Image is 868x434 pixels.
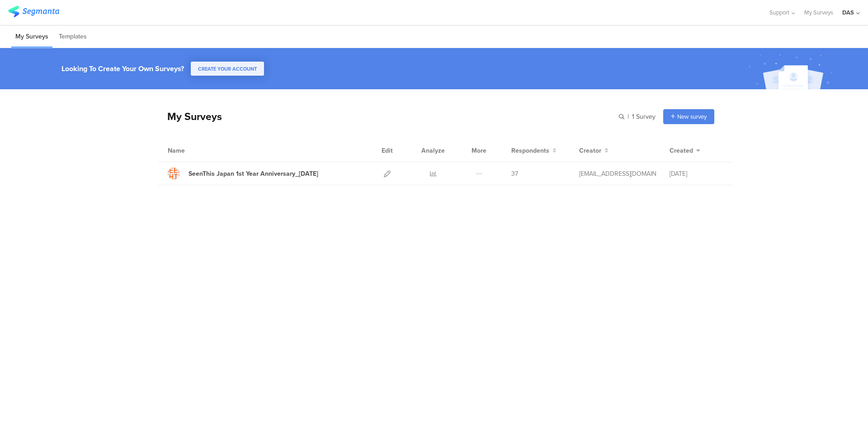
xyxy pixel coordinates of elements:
[579,146,609,155] button: Creator
[626,112,630,121] span: |
[420,139,447,162] div: Analyze
[579,169,656,178] div: t.udagawa@accelerators.jp
[670,146,693,155] span: Created
[191,62,264,76] button: CREATE YOUR ACCOUNT
[168,146,222,155] div: Name
[198,65,257,72] span: CREATE YOUR ACCOUNT
[769,8,789,17] span: Support
[677,112,707,121] span: New survey
[511,169,518,178] span: 37
[11,26,52,48] li: My Surveys
[168,168,318,179] a: SeenThis Japan 1st Year Anniversary_[DATE]
[61,63,184,74] div: Looking To Create Your Own Surveys?
[8,6,59,17] img: segmanta logo
[842,8,854,17] div: DAS
[377,139,397,162] div: Edit
[469,139,489,162] div: More
[189,169,318,178] div: SeenThis Japan 1st Year Anniversary_9/10/2025
[55,26,91,48] li: Templates
[745,51,839,92] img: create_account_image.svg
[670,169,724,178] div: [DATE]
[511,146,549,155] span: Respondents
[158,109,222,124] div: My Surveys
[511,146,557,155] button: Respondents
[632,112,656,121] span: 1 Survey
[579,146,601,155] span: Creator
[670,146,700,155] button: Created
